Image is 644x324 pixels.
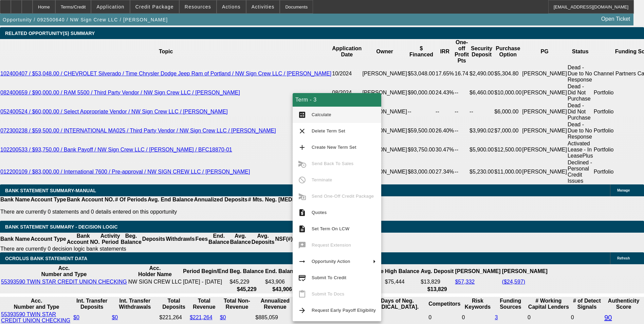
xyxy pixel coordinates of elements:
[502,279,526,285] a: ($24,597)
[128,265,182,278] th: Acc. Holder Name
[435,64,454,83] td: 17.65%
[255,298,295,310] th: Annualized Revenue
[494,121,522,140] td: $7,000.00
[528,314,531,320] span: 0
[567,102,593,121] td: Dead - Did Not Purchase
[522,39,567,64] th: PG
[494,102,522,121] td: $6,000.00
[604,314,612,321] a: 90
[495,314,498,320] a: 3
[469,39,494,64] th: Security Deposit
[220,298,255,310] th: Total Non-Revenue
[407,102,435,121] td: --
[0,71,331,76] a: 102400407 / $53,048.00 / CHEVROLET Silverado / Time Chrysler Dodge Jeep Ram of Portland / NW Sign...
[91,0,129,13] button: Application
[67,233,100,246] th: Bank Account NO.
[494,39,522,64] th: Purchase Option
[362,64,407,83] td: [PERSON_NAME]
[312,275,346,280] span: Submit To Credit
[494,159,522,184] td: $11,000.00
[362,140,407,159] td: [PERSON_NAME]
[135,4,174,10] span: Credit Package
[454,121,469,140] td: --
[183,265,228,278] th: Period Begin/End
[469,102,494,121] td: --
[567,64,593,83] td: Dead - Due to No Response
[115,196,147,203] th: # Of Periods
[130,0,179,13] button: Credit Package
[502,265,548,278] th: [PERSON_NAME]
[469,64,494,83] td: $2,490.00
[362,102,407,121] td: [PERSON_NAME]
[5,31,95,36] span: RELATED OPPORTUNITY(S) SUMMARY
[454,102,469,121] td: --
[420,278,454,285] td: $13,829
[527,298,570,310] th: # Working Capital Lenders
[454,64,469,83] td: 16.74
[73,314,79,320] a: $0
[435,39,454,64] th: IRR
[298,143,306,151] mat-icon: add
[0,169,250,175] a: 012200109 / $83,000.00 / International 7600 / Pre-approval / NW SIGN CREW LLC / [PERSON_NAME]
[567,121,593,140] td: Dead - Due to No Response
[435,140,454,159] td: 30.47%
[1,298,72,310] th: Acc. Number and Type
[617,188,630,192] span: Manage
[1,265,127,278] th: Acc. Number and Type
[298,306,306,314] mat-icon: arrow_forward
[229,278,264,285] td: $45,229
[435,83,454,102] td: 24.43%
[312,259,350,264] span: Opportunity Action
[571,298,603,310] th: # of Detect Signals
[0,209,377,215] p: There are currently 0 statements and 0 details entered on this opportunity
[1,311,70,323] a: 55393590 TWIN STAR CREDIT UNION CHECKING
[293,93,381,107] div: Term - 3
[407,83,435,102] td: $90,000.00
[185,4,211,10] span: Resources
[428,298,461,310] th: Competitors
[3,17,168,22] span: Opportunity / 092500640 / NW Sign Crew LLC / [PERSON_NAME]
[96,4,124,10] span: Application
[147,196,194,203] th: Avg. End Balance
[363,298,427,310] th: # Days of Neg. [MEDICAL_DATA].
[298,225,306,233] mat-icon: description
[469,159,494,184] td: $5,230.00
[1,279,127,285] a: 55393590 TWIN STAR CREDIT UNION CHECKING
[571,311,603,324] td: 0
[298,274,306,282] mat-icon: credit_score
[428,311,461,324] td: 0
[461,311,494,324] td: 0
[246,0,280,13] button: Activities
[112,314,118,320] a: $0
[142,233,166,246] th: Deposits
[159,298,189,310] th: Total Deposits
[469,140,494,159] td: $5,900.00
[469,121,494,140] td: $3,990.02
[495,298,527,310] th: Funding Sources
[332,39,362,64] th: Application Date
[100,233,121,246] th: Activity Period
[567,83,593,102] td: Dead - Did Not Purchase
[194,196,247,203] th: Annualized Deposits
[252,4,275,10] span: Activities
[5,224,118,230] span: Bank Statement Summary - Decision Logic
[298,111,306,119] mat-icon: calculate
[362,121,407,140] td: [PERSON_NAME]
[275,233,293,246] th: NSF(#)
[180,0,216,13] button: Resources
[454,140,469,159] td: --
[567,140,593,159] td: Activated Lease - In LeasePlus
[363,311,427,324] td: 0
[229,233,251,246] th: Avg. Balance
[312,128,345,133] span: Delete Term Set
[362,159,407,184] td: [PERSON_NAME]
[522,83,567,102] td: [PERSON_NAME]
[362,83,407,102] td: [PERSON_NAME]
[385,278,420,285] td: $75,444
[435,121,454,140] td: 26.40%
[183,278,228,285] td: [DATE] - [DATE]
[265,286,299,293] th: $43,906
[407,39,435,64] th: $ Financed
[255,314,295,321] div: $885,059
[0,147,232,152] a: 102200533 / $93,750.00 / Bank Payoff / NW Sign Crew LLC / [PERSON_NAME] / BFC18870-01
